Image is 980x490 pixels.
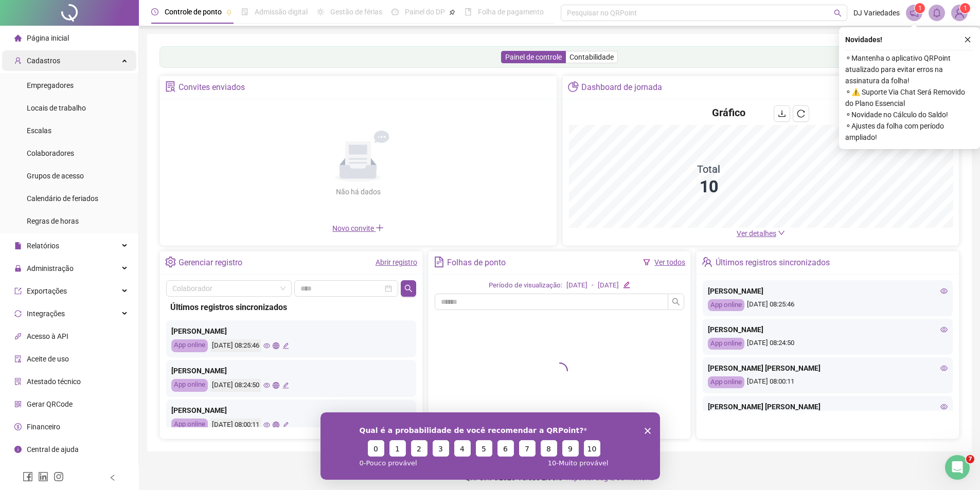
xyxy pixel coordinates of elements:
span: global [273,422,279,428]
span: Ver detalhes [737,229,776,238]
span: lock [14,265,22,272]
span: api [14,333,22,340]
div: [PERSON_NAME] [PERSON_NAME] [708,362,948,374]
div: App online [171,379,208,392]
img: 88163 [952,5,967,21]
span: eye [263,382,270,389]
sup: 1 [915,3,925,13]
span: file [14,242,22,249]
span: eye [940,365,948,372]
span: loading [550,361,569,380]
span: search [834,9,842,17]
span: ⚬ Mantenha o aplicativo QRPoint atualizado para evitar erros na assinatura da folha! [845,52,974,86]
span: Contabilidade [569,53,614,61]
span: Empregadores [27,81,74,89]
span: Calendário de feriados [27,194,98,203]
span: eye [940,287,948,295]
span: team [702,257,712,267]
span: Escalas [27,126,51,135]
span: eye [263,422,270,428]
span: ⚬ Ajustes da folha com período ampliado! [845,120,974,143]
span: export [14,287,22,295]
span: left [109,474,116,481]
div: App online [708,338,744,350]
span: global [273,382,279,389]
span: ⚬ Novidade no Cálculo do Saldo! [845,109,974,120]
span: bell [932,8,941,17]
span: 7 [966,455,974,463]
div: [PERSON_NAME] [171,365,411,376]
span: Admissão digital [255,8,308,16]
span: Página inicial [27,34,69,42]
span: dollar [14,423,22,430]
span: down [778,229,785,237]
span: Aceite de uso [27,355,69,363]
span: global [273,342,279,349]
span: qrcode [14,401,22,408]
span: eye [940,403,948,410]
span: Colaboradores [27,149,74,157]
span: notification [910,8,919,17]
span: Gerar QRCode [27,400,73,408]
div: [DATE] [566,280,587,291]
span: home [14,34,22,42]
div: [DATE] 08:00:11 [708,376,948,388]
a: Ver detalhes down [737,229,785,238]
div: - [592,280,594,291]
span: clock-circle [151,8,158,15]
span: pushpin [226,9,232,15]
div: Folhas de ponto [447,254,506,271]
span: instagram [54,471,64,482]
div: Não há dados [311,186,405,197]
div: [DATE] 08:00:11 [210,419,261,431]
span: edit [282,342,289,349]
span: Atestado técnico [27,377,81,386]
div: Convites enviados [179,79,245,96]
span: sun [317,8,324,15]
span: Exportações [27,287,67,295]
div: [DATE] 08:24:50 [210,379,261,392]
span: Controle de ponto [165,8,222,16]
span: Painel de controle [505,53,562,61]
span: search [672,298,680,306]
span: eye [940,326,948,333]
div: [PERSON_NAME] [PERSON_NAME] [708,401,948,412]
span: search [404,284,413,293]
div: Gerenciar registro [179,254,242,271]
div: [DATE] [598,280,619,291]
span: edit [282,422,289,428]
span: Novidades ! [845,34,882,45]
span: solution [165,81,176,92]
span: facebook [23,471,33,482]
span: pushpin [449,9,455,15]
div: App online [708,376,744,388]
span: Folha de pagamento [478,8,544,16]
div: [DATE] 08:24:50 [708,338,948,350]
div: [PERSON_NAME] [708,285,948,297]
span: solution [14,378,22,385]
span: Gestão de férias [330,8,382,16]
span: file-done [241,8,248,15]
span: Relatórios [27,242,59,250]
div: [DATE] 08:25:46 [210,339,261,352]
span: Cadastros [27,57,60,65]
span: reload [797,110,805,118]
span: plus [376,224,384,232]
div: [DATE] 08:25:46 [708,299,948,311]
span: Integrações [27,310,65,318]
h4: Gráfico [712,105,745,120]
a: Abrir registro [376,258,417,266]
span: 1 [964,5,967,12]
div: [PERSON_NAME] [171,405,411,416]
